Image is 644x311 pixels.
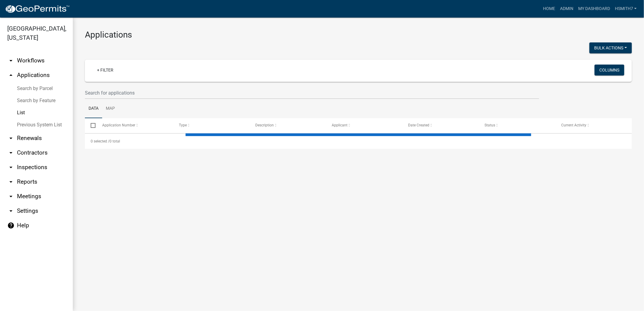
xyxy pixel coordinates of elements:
[85,87,539,99] input: Search for applications
[173,118,250,133] datatable-header-cell: Type
[558,3,576,15] a: Admin
[7,57,15,64] i: arrow_drop_down
[7,207,15,215] i: arrow_drop_down
[541,3,558,15] a: Home
[7,149,15,156] i: arrow_drop_down
[85,118,96,133] datatable-header-cell: Select
[595,65,624,75] button: Columns
[92,65,118,75] a: + Filter
[96,118,173,133] datatable-header-cell: Application Number
[7,135,15,142] i: arrow_drop_down
[102,99,119,119] a: Map
[255,123,274,127] span: Description
[7,193,15,200] i: arrow_drop_down
[179,123,187,127] span: Type
[332,123,347,127] span: Applicant
[85,30,632,40] h3: Applications
[7,222,15,229] i: help
[485,123,495,127] span: Status
[7,178,15,186] i: arrow_drop_down
[85,99,102,119] a: Data
[408,123,430,127] span: Date Created
[402,118,479,133] datatable-header-cell: Date Created
[561,123,586,127] span: Current Activity
[479,118,555,133] datatable-header-cell: Status
[589,42,632,53] button: Bulk Actions
[250,118,326,133] datatable-header-cell: Description
[7,72,15,79] i: arrow_drop_up
[555,118,632,133] datatable-header-cell: Current Activity
[7,164,15,171] i: arrow_drop_down
[85,134,632,149] div: 0 total
[91,139,109,143] span: 0 selected /
[612,3,639,15] a: hsmith7
[576,3,612,15] a: My Dashboard
[102,123,136,127] span: Application Number
[326,118,402,133] datatable-header-cell: Applicant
